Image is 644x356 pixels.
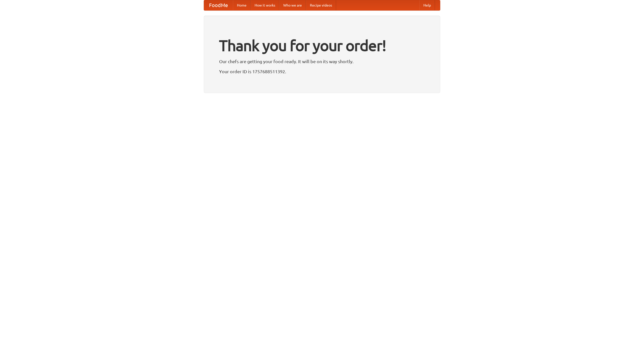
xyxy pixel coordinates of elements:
a: Home [233,0,251,10]
h1: Thank you for your order! [219,33,425,58]
a: FoodMe [204,0,233,10]
a: Recipe videos [306,0,336,10]
a: Help [419,0,435,10]
a: Who we are [279,0,306,10]
a: How it works [251,0,279,10]
p: Our chefs are getting your food ready. It will be on its way shortly. [219,58,425,65]
p: Your order ID is 1757688511392. [219,68,425,75]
